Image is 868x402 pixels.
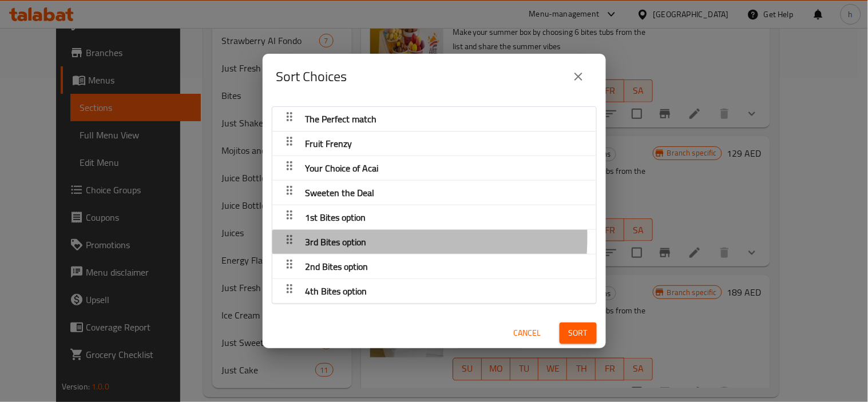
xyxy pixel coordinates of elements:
[279,109,589,129] button: The Perfect match
[276,67,347,86] h2: Sort Choices
[279,158,589,178] button: Your Choice of Acai
[279,208,589,227] button: 1st Bites option
[279,134,589,153] button: Fruit Frenzy
[272,181,596,205] div: Sweeten the Deal
[569,326,588,340] span: Sort
[306,209,366,226] span: 1st Bites option
[272,205,596,230] div: 1st Bites option
[272,279,596,304] div: 4th Bites option
[279,257,589,276] button: 2nd Bites option
[306,160,379,177] span: Your Choice of Acai
[560,323,597,344] button: Sort
[272,230,596,254] div: 3rd Bites option
[514,326,541,340] span: Cancel
[279,281,589,301] button: 4th Bites option
[272,156,596,181] div: Your Choice of Acai
[306,258,368,275] span: 2nd Bites option
[272,132,596,156] div: Fruit Frenzy
[279,232,589,252] button: 3rd Bites option
[279,183,589,202] button: Sweeten the Deal
[272,254,596,279] div: 2nd Bites option
[509,323,546,344] button: Cancel
[272,107,596,132] div: The Perfect match
[306,135,352,152] span: Fruit Frenzy
[565,63,592,90] button: close
[306,110,377,128] span: The Perfect match
[306,184,375,201] span: Sweeten the Deal
[306,282,367,300] span: 4th Bites option
[306,233,367,250] span: 3rd Bites option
